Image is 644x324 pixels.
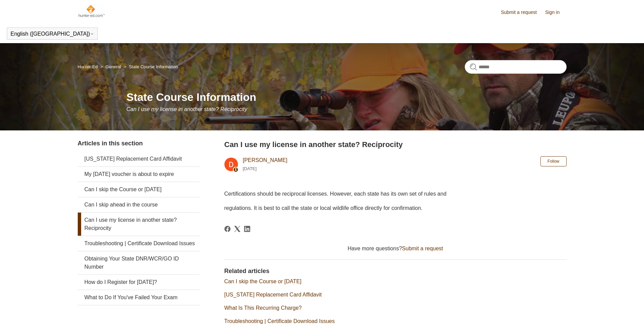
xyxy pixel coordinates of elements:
[540,156,567,166] button: Follow Article
[11,31,94,37] button: English ([GEOGRAPHIC_DATA])
[78,236,200,251] a: Troubleshooting | Certificate Download Issues
[234,226,240,232] svg: Share this page on X Corp
[78,275,200,290] a: How do I Register for [DATE]?
[243,166,257,171] time: 02/12/2024, 18:13
[78,182,200,197] a: Can I skip the Course or [DATE]
[78,64,98,69] a: Hunter-Ed
[545,9,567,16] a: Sign in
[224,318,335,324] a: Troubleshooting | Certificate Download Issues
[224,267,567,276] h2: Related articles
[78,167,200,182] a: My [DATE] voucher is about to expire
[78,4,105,18] img: Hunter-Ed Help Center home page
[78,290,200,305] a: What to Do If You've Failed Your Exam
[244,226,250,232] a: LinkedIn
[501,9,544,16] a: Submit a request
[224,205,423,211] span: regulations. It is best to call the state or local wildlife office directly for confirmation.
[600,301,639,319] div: Chat Support
[244,226,250,232] svg: Share this page on LinkedIn
[78,64,99,69] li: Hunter-Ed
[243,157,288,163] a: [PERSON_NAME]
[78,140,143,147] span: Articles in this section
[78,251,200,274] a: Obtaining Your State DNR/WCR/GO ID Number
[78,213,200,236] a: Can I use my license in another state? Reciprocity
[224,292,322,298] a: [US_STATE] Replacement Card Affidavit
[234,226,240,232] a: X Corp
[224,191,447,197] span: Certifications should be reciprocal licenses. However, each state has its own set of rules and
[78,197,200,212] a: Can I skip ahead in the course
[465,60,567,74] input: Search
[122,64,178,69] li: State Course Information
[224,226,231,232] svg: Share this page on Facebook
[224,139,567,150] h2: Can I use my license in another state? Reciprocity
[224,278,301,284] a: Can I skip the Course or [DATE]
[99,64,122,69] li: General
[129,64,178,69] a: State Course Information
[402,246,443,251] a: Submit a request
[127,89,567,105] h1: State Course Information
[224,245,567,253] div: Have more questions?
[106,64,121,69] a: General
[224,305,302,311] a: What Is This Recurring Charge?
[78,151,200,166] a: [US_STATE] Replacement Card Affidavit
[127,106,247,112] span: Can I use my license in another state? Reciprocity
[224,226,231,232] a: Facebook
